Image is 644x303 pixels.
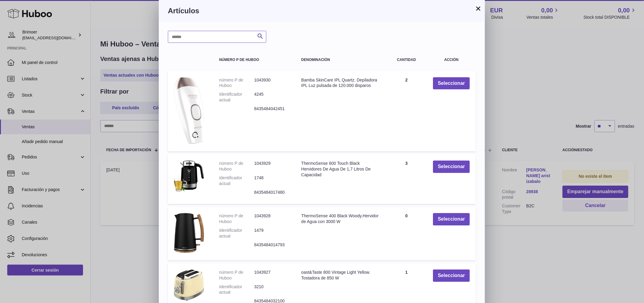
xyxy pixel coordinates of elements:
img: ThermoSense 400 Black Woody.Hervidor de Agua con 3000 W [174,213,204,253]
dd: 1043930 [254,77,289,89]
th: Cantidad [386,52,427,68]
dd: 3210 [254,284,289,295]
dt: número P de Huboo [219,161,254,172]
dt: Identificador actual [219,228,254,239]
dd: 8435484017480 [254,190,289,195]
img: Bamba SkinCare IPL Quartz. Depiladora IPL Luz pulsada de 120.000 disparos [174,77,204,144]
dt: Identificador actual [219,284,254,295]
dd: 1748 [254,175,289,187]
td: 0 [386,207,427,260]
div: ThermoSense 400 Black Woody.Hervidor de Agua con 3000 W [301,213,380,225]
dt: Identificador actual [219,175,254,187]
dd: 1043928 [254,213,289,225]
dt: número P de Huboo [219,213,254,225]
div: Bamba SkinCare IPL Quartz. Depiladora IPL Luz pulsada de 120.000 disparos [301,77,380,89]
dt: número P de Huboo [219,77,254,89]
td: 3 [386,155,427,204]
dd: 1043927 [254,270,289,281]
th: número P de Huboo [213,52,295,68]
button: Seleccionar [433,270,470,282]
td: 2 [386,71,427,151]
h3: Artículos [168,6,476,16]
button: Seleccionar [433,77,470,90]
button: × [475,5,482,12]
dd: 4245 [254,91,289,103]
img: oast&Taste 800 Vintage Light Yellow. Tostadora de 850 W [174,270,204,301]
th: Denominación [295,52,386,68]
dd: 1479 [254,228,289,239]
div: ThermoSense 600 Touch Black Hervidores De Agua De 1,7 Litros De Capacidad [301,161,380,178]
dd: 8435484014793 [254,242,289,248]
button: Seleccionar [433,161,470,173]
img: ThermoSense 600 Touch Black Hervidores De Agua De 1,7 Litros De Capacidad [174,161,204,192]
div: oast&Taste 800 Vintage Light Yellow. Tostadora de 850 W [301,270,380,281]
dd: 1043929 [254,161,289,172]
dt: Identificador actual [219,91,254,103]
th: Acción [427,52,476,68]
button: Seleccionar [433,213,470,225]
dd: 8435484042451 [254,106,289,112]
dt: número P de Huboo [219,270,254,281]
